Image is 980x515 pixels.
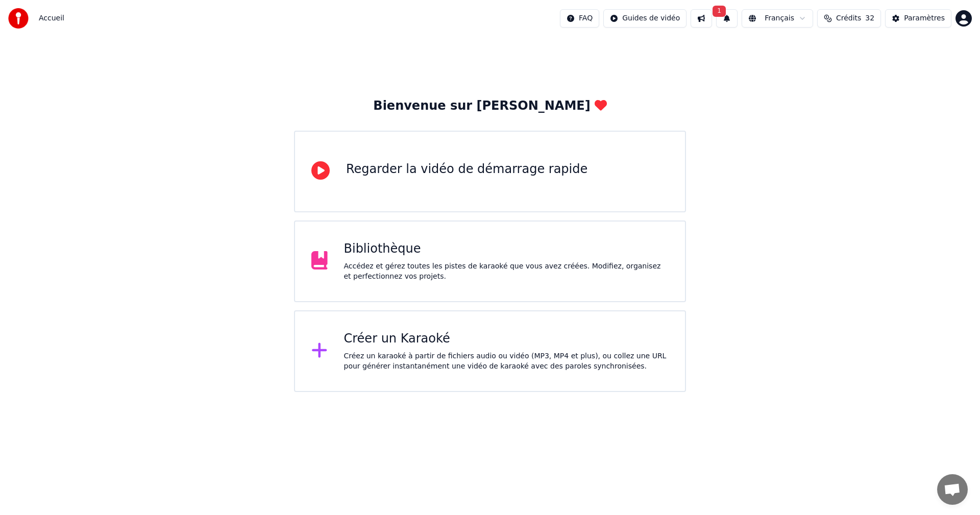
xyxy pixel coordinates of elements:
[344,351,669,372] div: Créez un karaoké à partir de fichiers audio ou vidéo (MP3, MP4 et plus), ou collez une URL pour g...
[716,9,738,28] button: 1
[8,8,29,29] img: youka
[603,9,687,28] button: Guides de vidéo
[373,98,606,114] div: Bienvenue sur [PERSON_NAME]
[836,13,861,23] span: Crédits
[904,13,945,23] div: Paramètres
[39,13,64,23] span: Accueil
[344,331,669,347] div: Créer un Karaoké
[865,13,874,23] span: 32
[713,6,726,17] span: 1
[560,9,599,28] button: FAQ
[885,9,951,28] button: Paramètres
[346,161,587,178] div: Regarder la vidéo de démarrage rapide
[817,9,881,28] button: Crédits32
[39,13,64,23] nav: breadcrumb
[937,474,968,505] div: Ouvrir le chat
[344,241,669,257] div: Bibliothèque
[344,261,669,282] div: Accédez et gérez toutes les pistes de karaoké que vous avez créées. Modifiez, organisez et perfec...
